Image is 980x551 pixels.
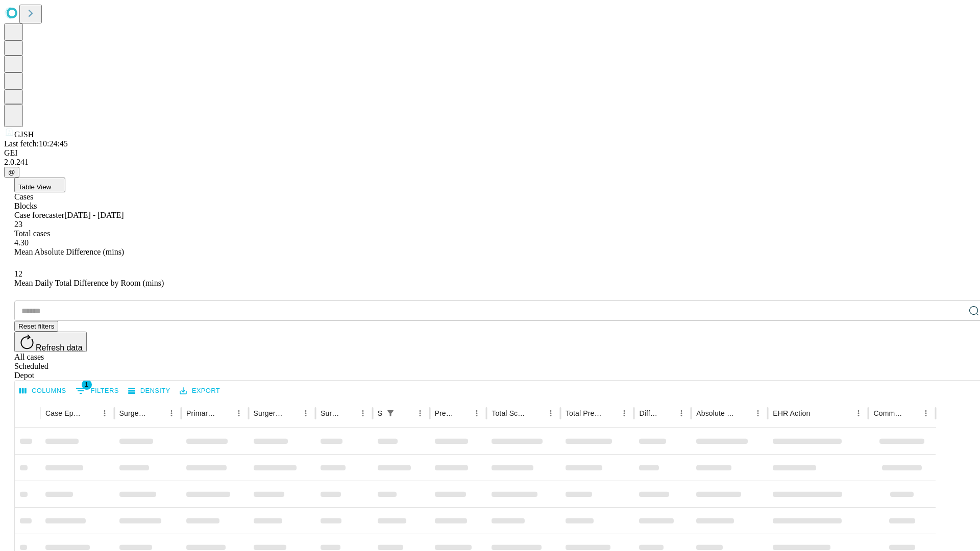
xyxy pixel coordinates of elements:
[566,409,602,417] div: Total Predicted Duration
[83,406,97,420] button: Sort
[603,406,617,420] button: Sort
[119,409,149,417] div: Surgeon Name
[14,211,64,219] span: Case forecaster
[378,409,382,417] div: Scheduled In Room Duration
[14,269,22,278] span: 12
[14,279,164,287] span: Mean Daily Total Difference by Room (mins)
[356,406,370,420] button: Menu
[4,139,68,148] span: Last fetch: 10:24:45
[413,406,427,420] button: Menu
[299,406,313,420] button: Menu
[383,406,398,420] button: Show filters
[529,406,544,420] button: Sort
[639,409,659,417] div: Difference
[773,409,810,417] div: EHR Action
[4,148,976,158] div: GEI
[14,247,124,256] span: Mean Absolute Difference (mins)
[660,406,674,420] button: Sort
[14,229,50,238] span: Total cases
[492,409,528,417] div: Total Scheduled Duration
[8,168,15,176] span: @
[217,406,232,420] button: Sort
[14,332,87,352] button: Refresh data
[17,383,69,399] button: Select columns
[45,409,82,417] div: Case Epic Id
[164,406,179,420] button: Menu
[14,220,22,229] span: 23
[737,406,751,420] button: Sort
[851,406,866,420] button: Menu
[186,409,216,417] div: Primary Service
[14,178,65,192] button: Table View
[455,406,470,420] button: Sort
[470,406,484,420] button: Menu
[873,409,903,417] div: Comments
[544,406,558,420] button: Menu
[177,383,223,399] button: Export
[126,383,173,399] button: Density
[14,130,34,139] span: GJSH
[64,211,124,219] span: [DATE] - [DATE]
[383,406,398,420] div: 1 active filter
[73,383,121,399] button: Show filters
[14,321,58,332] button: Reset filters
[399,406,413,420] button: Sort
[82,380,92,390] span: 1
[284,406,299,420] button: Sort
[4,158,976,167] div: 2.0.241
[254,409,283,417] div: Surgery Name
[696,409,736,417] div: Absolute Difference
[97,406,112,420] button: Menu
[4,167,19,178] button: @
[36,343,83,352] span: Refresh data
[435,409,455,417] div: Predicted In Room Duration
[919,406,933,420] button: Menu
[232,406,246,420] button: Menu
[751,406,765,420] button: Menu
[904,406,919,420] button: Sort
[18,183,51,191] span: Table View
[617,406,631,420] button: Menu
[14,238,29,247] span: 4.30
[18,322,54,330] span: Reset filters
[150,406,164,420] button: Sort
[321,409,340,417] div: Surgery Date
[811,406,825,420] button: Sort
[341,406,356,420] button: Sort
[674,406,689,420] button: Menu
